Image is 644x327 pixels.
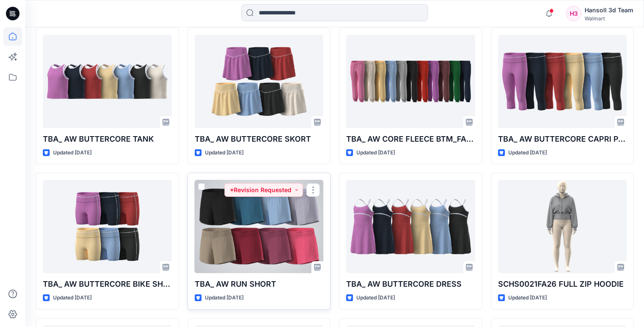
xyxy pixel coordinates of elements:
p: SCHS0021FA26 FULL ZIP HOODIE [498,278,627,290]
p: Updated [DATE] [508,293,547,302]
p: TBA_ AW CORE FLEECE BTM_FABRIC OPT(2) [346,133,475,145]
p: TBA_ AW BUTTERCORE DRESS [346,278,475,290]
div: Walmart [585,15,633,22]
a: TBA_ AW BUTTERCORE CAPRI PANTS [498,35,627,128]
p: TBA_ AW RUN SHORT [195,278,324,290]
a: TBA_ AW BUTTERCORE SKORT [195,35,324,128]
p: Updated [DATE] [508,148,547,157]
p: Updated [DATE] [53,293,92,302]
a: TBA_ AW RUN SHORT [195,180,324,273]
p: Updated [DATE] [356,148,395,157]
div: Hansoll 3d Team [585,5,633,15]
p: TBA_ AW BUTTERCORE BIKE SHORT_OPT1 [43,278,172,290]
div: H3 [566,6,581,21]
p: Updated [DATE] [205,148,244,157]
p: TBA_ AW BUTTERCORE TANK [43,133,172,145]
p: Updated [DATE] [356,293,395,302]
a: TBA_ AW BUTTERCORE TANK [43,35,172,128]
a: TBA_ AW BUTTERCORE DRESS [346,180,475,273]
a: TBA_ AW CORE FLEECE BTM_FABRIC OPT(2) [346,35,475,128]
p: TBA_ AW BUTTERCORE SKORT [195,133,324,145]
p: Updated [DATE] [53,148,92,157]
p: Updated [DATE] [205,293,244,302]
a: TBA_ AW BUTTERCORE BIKE SHORT_OPT1 [43,180,172,273]
a: SCHS0021FA26 FULL ZIP HOODIE [498,180,627,273]
p: TBA_ AW BUTTERCORE CAPRI PANTS [498,133,627,145]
